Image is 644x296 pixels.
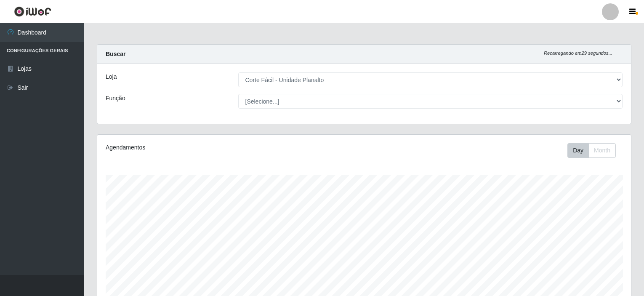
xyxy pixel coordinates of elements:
div: First group [567,143,616,158]
i: Recarregando em 29 segundos... [544,51,612,56]
img: CoreUI Logo [14,6,51,17]
button: Day [567,143,589,158]
div: Agendamentos [106,143,314,152]
div: Toolbar with button groups [567,143,623,158]
strong: Buscar [106,51,125,57]
label: Função [106,94,125,103]
button: Month [588,143,616,158]
label: Loja [106,72,117,81]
